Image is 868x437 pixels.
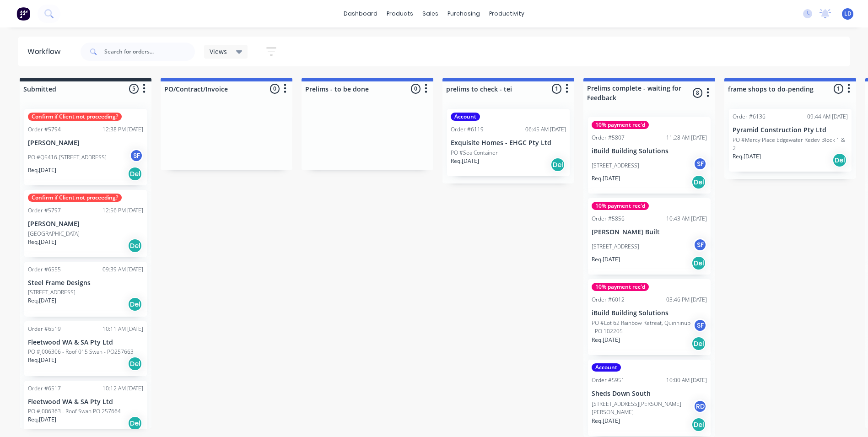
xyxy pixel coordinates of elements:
[28,125,61,134] div: Order #5794
[128,167,142,181] div: Del
[592,255,620,264] p: Req. [DATE]
[666,296,707,304] div: 03:46 PM [DATE]
[382,7,418,21] div: products
[129,149,143,162] div: SF
[102,265,143,274] div: 09:39 AM [DATE]
[28,166,56,174] p: Req. [DATE]
[691,175,706,189] div: Del
[693,318,707,332] div: SF
[666,215,707,223] div: 10:43 AM [DATE]
[24,190,147,257] div: Confirm if Client not proceeding?Order #579712:56 PM [DATE][PERSON_NAME][GEOGRAPHIC_DATA]Req.[DAT...
[592,283,649,291] div: 10% payment rec'd
[485,7,529,21] div: productivity
[28,356,56,364] p: Req. [DATE]
[451,157,479,165] p: Req. [DATE]
[28,265,61,274] div: Order #6555
[339,7,382,21] a: dashboard
[693,238,707,252] div: SF
[691,417,706,432] div: Del
[24,262,147,317] div: Order #655509:39 AM [DATE]Steel Frame Designs[STREET_ADDRESS]Req.[DATE]Del
[733,126,848,134] p: Pyramid Construction Pty Ltd
[28,206,61,215] div: Order #5797
[28,279,143,287] p: Steel Frame Designs
[691,256,706,270] div: Del
[525,125,566,134] div: 06:45 AM [DATE]
[28,113,122,121] div: Confirm if Client not proceeding?
[693,157,707,171] div: SF
[592,376,625,384] div: Order #5951
[28,384,61,393] div: Order #6517
[693,399,707,413] div: RD
[844,10,852,18] span: LD
[451,149,498,157] p: PO #Sea Container
[592,202,649,210] div: 10% payment rec'd
[592,121,649,129] div: 10% payment rec'd
[28,194,122,202] div: Confirm if Client not proceeding?
[28,415,56,424] p: Req. [DATE]
[28,153,107,162] p: PO #Q5416-[STREET_ADDRESS]
[28,348,134,356] p: PO #J006306 - Roof 015 Swan - PO257663
[128,297,142,312] div: Del
[28,297,56,305] p: Req. [DATE]
[102,125,143,134] div: 12:38 PM [DATE]
[592,319,693,335] p: PO #Lot 62 Rainbow Retreat, Quinninup - PO 102205
[451,139,566,147] p: Exquisite Homes - EHGC Pty Ltd
[807,113,848,121] div: 09:44 AM [DATE]
[588,279,711,356] div: 10% payment rec'dOrder #601203:46 PM [DATE]iBuild Building SolutionsPO #Lot 62 Rainbow Retreat, Q...
[28,220,143,228] p: [PERSON_NAME]
[102,384,143,393] div: 10:12 AM [DATE]
[28,238,56,246] p: Req. [DATE]
[128,416,142,431] div: Del
[24,321,147,376] div: Order #651910:11 AM [DATE]Fleetwood WA & SA Pty LtdPO #J006306 - Roof 015 Swan - PO257663Req.[DAT...
[24,109,147,185] div: Confirm if Client not proceeding?Order #579412:38 PM [DATE][PERSON_NAME]PO #Q5416-[STREET_ADDRESS...
[729,109,852,172] div: Order #613609:44 AM [DATE]Pyramid Construction Pty LtdPO #Mercy Place Edgewater Redev Block 1 & 2...
[443,7,485,21] div: purchasing
[592,228,707,236] p: [PERSON_NAME] Built
[832,153,847,167] div: Del
[666,134,707,142] div: 11:28 AM [DATE]
[447,109,570,176] div: AccountOrder #611906:45 AM [DATE]Exquisite Homes - EHGC Pty LtdPO #Sea ContainerReq.[DATE]Del
[28,325,61,333] div: Order #6519
[592,215,625,223] div: Order #5856
[28,230,80,238] p: [GEOGRAPHIC_DATA]
[592,309,707,317] p: iBuild Building Solutions
[592,162,639,170] p: [STREET_ADDRESS]
[733,152,761,161] p: Req. [DATE]
[102,325,143,333] div: 10:11 AM [DATE]
[451,113,480,121] div: Account
[733,136,848,152] p: PO #Mercy Place Edgewater Redev Block 1 & 2
[102,206,143,215] div: 12:56 PM [DATE]
[592,417,620,425] p: Req. [DATE]
[128,356,142,371] div: Del
[24,381,147,436] div: Order #651710:12 AM [DATE]Fleetwood WA & SA Pty LtdPO #J006363 - Roof Swan PO 257664Req.[DATE]Del
[418,7,443,21] div: sales
[592,363,621,372] div: Account
[210,47,227,56] span: Views
[28,407,121,415] p: PO #J006363 - Roof Swan PO 257664
[28,139,143,147] p: [PERSON_NAME]
[550,157,565,172] div: Del
[592,147,707,155] p: iBuild Building Solutions
[16,7,30,21] img: Factory
[592,243,639,251] p: [STREET_ADDRESS]
[588,360,711,436] div: AccountOrder #595110:00 AM [DATE]Sheds Down South[STREET_ADDRESS][PERSON_NAME][PERSON_NAME]RDReq....
[28,339,143,346] p: Fleetwood WA & SA Pty Ltd
[592,390,707,398] p: Sheds Down South
[27,46,65,57] div: Workflow
[451,125,484,134] div: Order #6119
[28,398,143,406] p: Fleetwood WA & SA Pty Ltd
[592,134,625,142] div: Order #5807
[592,400,693,416] p: [STREET_ADDRESS][PERSON_NAME][PERSON_NAME]
[128,238,142,253] div: Del
[104,43,195,61] input: Search for orders...
[733,113,766,121] div: Order #6136
[592,174,620,183] p: Req. [DATE]
[592,296,625,304] div: Order #6012
[592,336,620,344] p: Req. [DATE]
[28,288,75,297] p: [STREET_ADDRESS]
[588,117,711,194] div: 10% payment rec'dOrder #580711:28 AM [DATE]iBuild Building Solutions[STREET_ADDRESS]SFReq.[DATE]Del
[666,376,707,384] div: 10:00 AM [DATE]
[588,198,711,275] div: 10% payment rec'dOrder #585610:43 AM [DATE][PERSON_NAME] Built[STREET_ADDRESS]SFReq.[DATE]Del
[691,336,706,351] div: Del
